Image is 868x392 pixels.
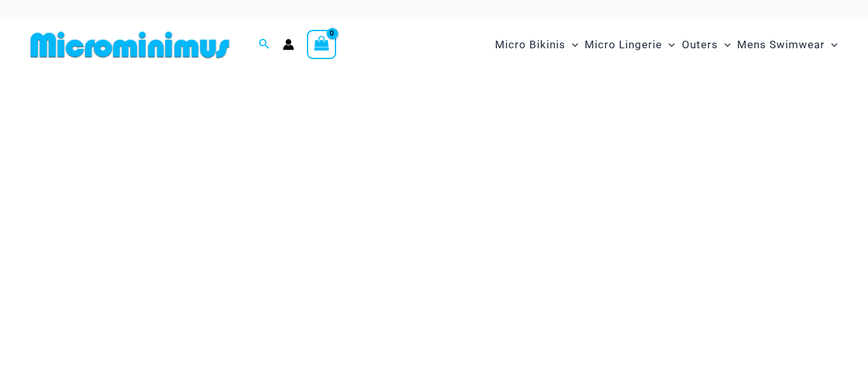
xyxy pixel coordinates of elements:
[566,29,578,61] span: Menu Toggle
[737,29,825,61] span: Mens Swimwear
[25,30,234,59] img: MM SHOP LOGO FLAT
[734,25,841,64] a: Mens SwimwearMenu ToggleMenu Toggle
[662,29,675,61] span: Menu Toggle
[679,25,734,64] a: OutersMenu ToggleMenu Toggle
[259,37,270,53] a: Search icon link
[581,25,678,64] a: Micro LingerieMenu ToggleMenu Toggle
[682,29,718,61] span: Outers
[490,24,843,66] nav: Site Navigation
[283,39,294,50] a: Account icon link
[307,30,336,59] a: View Shopping Cart, empty
[495,29,566,61] span: Micro Bikinis
[492,25,581,64] a: Micro BikinisMenu ToggleMenu Toggle
[825,29,837,61] span: Menu Toggle
[585,29,662,61] span: Micro Lingerie
[718,29,731,61] span: Menu Toggle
